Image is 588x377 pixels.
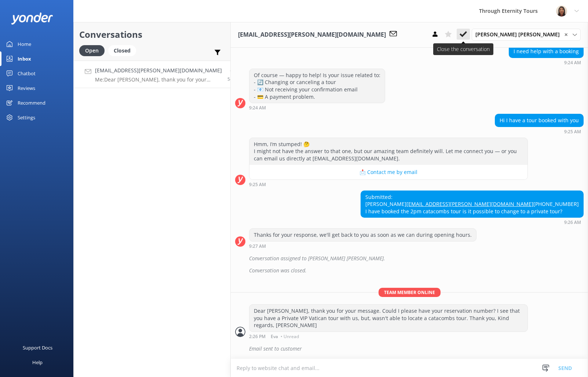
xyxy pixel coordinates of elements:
[472,29,581,40] div: Assign User
[249,105,385,110] div: Sep 05 2025 09:24am (UTC +02:00) Europe/Amsterdam
[249,305,527,331] div: Dear [PERSON_NAME], thank you for your message. Could I please have your reservation number? I se...
[95,66,222,75] h4: [EMAIL_ADDRESS][PERSON_NAME][DOMAIN_NAME]
[249,229,476,241] div: Thanks for your response, we'll get back to you as soon as we can during opening hours.
[249,106,266,110] strong: 9:24 AM
[249,138,527,165] div: Hmm, I’m stumped! 🤔 I might not have the answer to that one, but our amazing team definitely will...
[238,30,386,40] h3: [EMAIL_ADDRESS][PERSON_NAME][DOMAIN_NAME]
[509,45,583,58] div: I need help with a booking
[249,264,584,277] div: Conversation was closed.
[406,200,533,207] a: [EMAIL_ADDRESS][PERSON_NAME][DOMAIN_NAME]
[18,37,31,51] div: Home
[108,46,140,54] a: Closed
[74,61,230,88] a: [EMAIL_ADDRESS][PERSON_NAME][DOMAIN_NAME]Me:Dear [PERSON_NAME], thank you for your message. Could...
[556,6,567,17] img: 725-1755267273.png
[11,12,53,25] img: yonder-white-logo.png
[18,110,35,125] div: Settings
[18,66,36,81] div: Chatbot
[271,334,278,339] span: Eva
[249,342,584,355] div: Email sent to customer
[249,182,266,187] strong: 9:25 AM
[361,220,584,225] div: Sep 05 2025 09:26am (UTC +02:00) Europe/Amsterdam
[249,165,527,180] button: 📩 Contact me by email
[249,243,476,249] div: Sep 05 2025 09:27am (UTC +02:00) Europe/Amsterdam
[235,252,584,265] div: 2025-09-05T11:57:55.723
[564,61,581,65] strong: 9:24 AM
[108,45,136,56] div: Closed
[564,31,568,38] span: ✕
[249,252,584,265] div: Conversation assigned to [PERSON_NAME] [PERSON_NAME].
[18,51,31,66] div: Inbox
[475,30,564,39] span: [PERSON_NAME] [PERSON_NAME]
[249,334,266,339] strong: 2:26 PM
[495,114,583,127] div: Hi I have a tour booked with you
[281,334,299,339] span: • Unread
[18,81,35,95] div: Reviews
[509,60,584,65] div: Sep 05 2025 09:24am (UTC +02:00) Europe/Amsterdam
[79,28,225,41] h2: Conversations
[379,288,441,297] span: Team member online
[495,129,584,134] div: Sep 05 2025 09:25am (UTC +02:00) Europe/Amsterdam
[32,355,43,370] div: Help
[235,342,584,355] div: 2025-09-05T12:29:21.521
[79,45,105,56] div: Open
[361,191,583,218] div: Submitted: [PERSON_NAME] [PHONE_NUMBER] I have booked the 2pm catacombs tour is it possible to ch...
[249,244,266,249] strong: 9:27 AM
[227,76,237,82] span: Sep 05 2025 02:26pm (UTC +02:00) Europe/Amsterdam
[235,264,584,277] div: 2025-09-05T11:57:57.879
[564,130,581,134] strong: 9:25 AM
[23,340,52,355] div: Support Docs
[249,182,528,187] div: Sep 05 2025 09:25am (UTC +02:00) Europe/Amsterdam
[95,76,222,83] p: Me: Dear [PERSON_NAME], thank you for your message. Could I please have your reservation number? ...
[249,334,528,339] div: Sep 05 2025 02:26pm (UTC +02:00) Europe/Amsterdam
[79,46,108,54] a: Open
[249,69,385,103] div: Of course — happy to help! Is your issue related to: - 🔄 Changing or canceling a tour - 📧 Not rec...
[564,220,581,225] strong: 9:26 AM
[18,95,45,110] div: Recommend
